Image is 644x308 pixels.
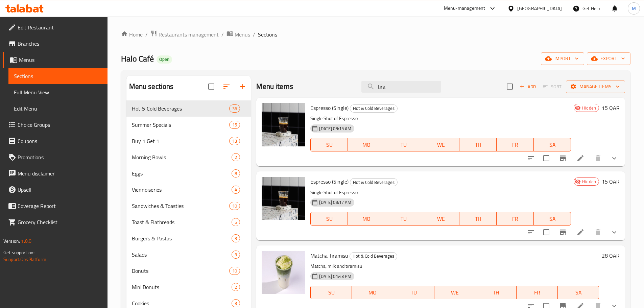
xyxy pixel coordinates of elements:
span: Select to update [539,151,553,165]
span: Toast & Flatbreads [132,218,232,226]
button: show more [606,224,622,240]
span: [DATE] 09:15 AM [316,125,354,132]
div: items [229,267,240,275]
a: Edit Restaurant [3,19,108,35]
button: sort-choices [523,224,539,240]
span: Edit Menu [14,104,102,113]
span: TU [388,140,420,150]
button: TH [475,286,517,299]
span: Menus [19,56,102,64]
button: Branch-specific-item [555,224,571,240]
button: export [587,52,630,65]
div: Hot & Cold Beverages [350,178,398,186]
div: Sandwiches & Toasties10 [126,198,251,214]
span: Salads [132,251,232,259]
span: 2 [232,154,240,161]
a: Promotions [3,149,108,165]
img: Espresso (Single) [262,177,305,220]
a: Restaurants management [150,30,219,39]
span: 5 [232,219,240,226]
li: / [221,30,224,39]
span: [DATE] 01:43 PM [316,273,354,280]
div: items [232,218,240,226]
span: 3 [232,300,240,307]
button: MO [348,212,385,226]
span: Matcha Tiramisu [310,251,348,261]
button: WE [422,138,459,151]
div: Open [157,55,172,64]
span: 36 [230,105,240,112]
span: M [632,5,636,12]
div: items [229,104,240,113]
span: Get support on: [3,248,34,257]
div: Summer Specials15 [126,117,251,133]
div: [GEOGRAPHIC_DATA] [517,5,562,12]
span: 2 [232,284,240,290]
span: WE [437,288,473,298]
span: 8 [232,170,240,177]
span: Espresso (Single) [310,176,349,187]
span: Hidden [579,179,599,185]
span: Add [519,83,537,91]
span: Select section [503,79,517,94]
img: Matcha Tiramisu [262,251,305,294]
span: Espresso (Single) [310,103,349,113]
span: Upsell [18,186,102,194]
p: Single Shot of Espresso [310,188,571,197]
li: / [253,30,255,39]
div: Donuts10 [126,263,251,279]
nav: breadcrumb [121,30,630,39]
span: TH [478,288,514,298]
span: Select section first [539,81,566,92]
h2: Menu items [256,81,293,92]
button: sort-choices [523,150,539,166]
span: Eggs [132,169,232,177]
span: Restaurants management [159,30,219,39]
span: Sandwiches & Toasties [132,202,230,210]
a: Edit menu item [576,228,585,236]
span: SA [536,214,568,224]
div: items [232,169,240,177]
button: TU [385,212,422,226]
span: TH [462,140,494,150]
span: MO [351,214,382,224]
span: Manage items [571,82,620,91]
h6: 15 QAR [602,103,620,113]
p: Matcha, milk and tiramisu [310,262,599,270]
div: Menu-management [444,4,485,13]
span: Menus [235,30,250,39]
svg: Show Choices [610,154,618,162]
button: MO [348,138,385,151]
span: Menu disclaimer [18,169,102,177]
a: Menus [3,52,108,68]
span: SU [313,288,349,298]
a: Menu disclaimer [3,165,108,182]
div: Toast & Flatbreads5 [126,214,251,230]
span: TU [396,288,432,298]
span: Buy 1 Get 1 [132,137,230,145]
span: Hot & Cold Beverages [350,252,397,260]
span: 10 [230,203,240,209]
span: MO [351,140,382,150]
button: SU [310,138,348,151]
button: MO [352,286,393,299]
div: Mini Donuts2 [126,279,251,295]
span: Branches [18,40,102,48]
button: TH [459,138,497,151]
button: show more [606,150,622,166]
span: Hot & Cold Beverages [350,179,397,186]
a: Sections [8,68,108,84]
span: 1.0.0 [21,237,31,245]
div: Salads3 [126,246,251,263]
button: Manage items [566,80,625,93]
span: MO [355,288,390,298]
span: Promotions [18,153,102,161]
span: 3 [232,235,240,242]
button: SU [310,286,352,299]
span: Summer Specials [132,121,230,129]
button: TH [459,212,497,226]
div: Hot & Cold Beverages36 [126,100,251,117]
span: Burgers & Pastas [132,234,232,242]
span: SU [313,214,345,224]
